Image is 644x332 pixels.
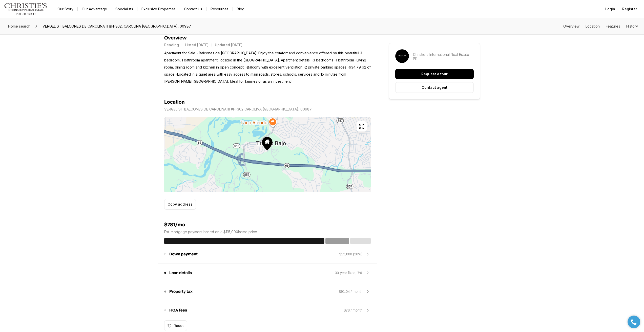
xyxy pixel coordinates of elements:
a: Resources [206,6,233,13]
button: Contact agent [395,82,474,93]
p: VERGEL ST BALCONES DE CAROLINA III #H-302 CAROLINA [GEOGRAPHIC_DATA], 00987 [164,107,312,111]
a: Our Story [53,6,77,13]
a: Skip to: History [626,24,638,28]
p: Property tax [169,290,193,294]
button: Register [619,4,640,14]
div: Reset [168,324,184,328]
h4: Location [164,99,185,105]
button: Copy address [164,199,196,210]
div: $78 / month [344,308,363,313]
a: Skip to: Overview [563,24,579,28]
p: Copy address [168,202,193,206]
p: Contact agent [422,85,447,90]
a: Specialists [111,6,137,13]
h4: $781/mo [164,222,371,228]
a: Skip to: Features [606,24,620,28]
a: Our Advantage [78,6,111,13]
div: HOA fees$78 / month [164,304,371,316]
img: Map of VERGEL ST BALCONES DE CAROLINA III #H-302, CAROLINA PR, 00987 [164,117,371,192]
button: Login [602,4,618,14]
p: Pending [164,43,179,47]
p: Down payment [169,252,198,256]
div: $23,000 (20%) [339,252,363,257]
p: Apartment for Sale - Balcones de [GEOGRAPHIC_DATA]! Enjoy the comfort and convenience offered by ... [164,50,371,85]
div: Loan details30-year fixed, 7% [164,267,371,279]
p: Request a tour [421,72,448,76]
p: Christie's International Real Estate PR [413,53,474,61]
span: VERGEL ST BALCONES DE CAROLINA III #H-302, CAROLINA [GEOGRAPHIC_DATA], 00987 [40,22,193,30]
div: Down payment$23,000 (20%) [164,248,371,260]
a: Exclusive Properties [137,6,180,13]
span: Home search [8,24,30,28]
button: Request a tour [395,69,474,79]
p: Est. mortgage payment based on a $115,000 home price. [164,230,371,234]
nav: Page section menu [563,24,638,28]
p: HOA fees [169,308,187,312]
div: 30-year fixed, 7% [335,270,363,275]
a: Skip to: Location [586,24,600,28]
h4: Overview [164,35,371,41]
button: Contact Us [180,6,206,13]
p: Listed [DATE] [185,43,209,47]
p: Loan details [169,271,192,275]
a: Blog [233,6,248,13]
div: Property tax$91.04 / month [164,285,371,298]
div: $91.04 / month [339,289,362,294]
span: Register [622,7,637,11]
img: logo [4,3,47,15]
button: Reset [164,320,187,331]
p: Updated [DATE] [215,43,242,47]
span: Login [605,7,615,11]
a: Home search [6,22,32,30]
